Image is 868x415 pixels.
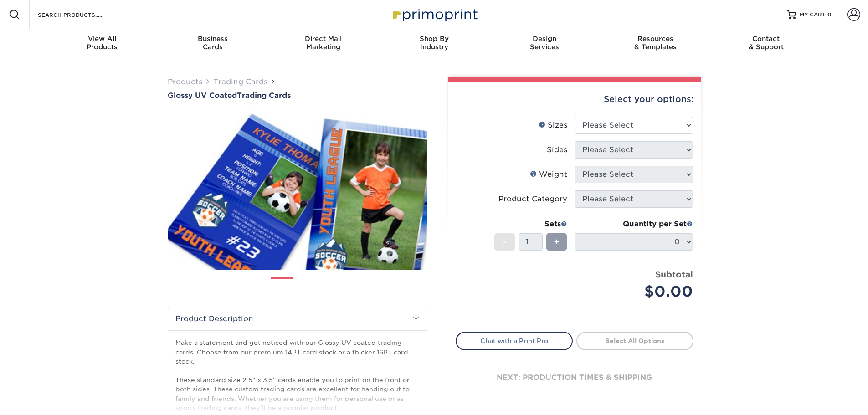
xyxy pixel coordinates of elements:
[600,29,711,58] a: Resources& Templates
[554,235,560,249] span: +
[530,169,567,180] div: Weight
[168,101,427,280] img: Glossy UV Coated 01
[47,35,158,51] div: Products
[47,35,158,43] span: View All
[271,274,293,297] img: Trading Cards 01
[213,77,267,86] a: Trading Cards
[379,35,489,51] div: Industry
[168,91,237,100] span: Glossy UV Coated
[581,281,693,302] div: $0.00
[157,29,268,58] a: BusinessCards
[655,269,693,279] strong: Subtotal
[539,120,567,131] div: Sizes
[489,35,600,43] span: Design
[800,11,826,19] span: MY CART
[47,29,158,58] a: View AllProducts
[168,91,427,100] a: Glossy UV CoatedTrading Cards
[575,219,693,230] div: Quantity per Set
[600,35,711,43] span: Resources
[489,29,600,58] a: DesignServices
[711,29,822,58] a: Contact& Support
[268,29,379,58] a: Direct MailMarketing
[168,307,427,330] h2: Product Description
[268,35,379,51] div: Marketing
[711,35,822,51] div: & Support
[711,35,822,43] span: Contact
[576,332,693,350] a: Select All Options
[157,35,268,51] div: Cards
[37,9,126,20] input: SEARCH PRODUCTS.....
[301,274,324,297] img: Trading Cards 02
[379,35,489,43] span: Shop By
[168,77,202,86] a: Products
[389,5,480,24] img: Primoprint
[489,35,600,51] div: Services
[456,82,693,117] div: Select your options:
[503,235,507,249] span: -
[827,11,832,18] span: 0
[494,219,567,230] div: Sets
[379,29,489,58] a: Shop ByIndustry
[456,332,573,350] a: Chat with a Print Pro
[268,35,379,43] span: Direct Mail
[547,144,567,155] div: Sides
[498,194,567,205] div: Product Category
[456,350,693,405] div: next: production times & shipping
[168,91,427,100] h1: Trading Cards
[600,35,711,51] div: & Templates
[157,35,268,43] span: Business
